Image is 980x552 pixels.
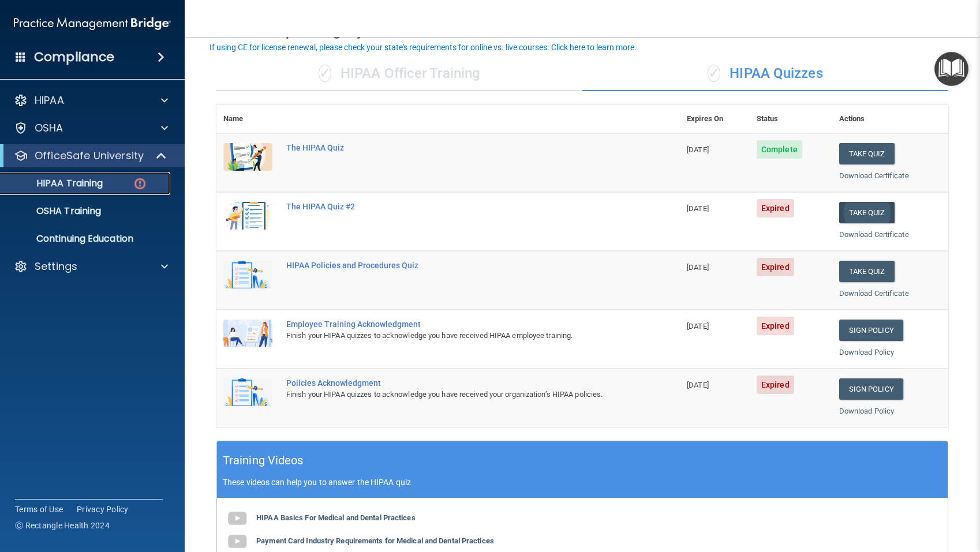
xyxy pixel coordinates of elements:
[286,388,622,401] div: Finish your HIPAA quizzes to acknowledge you have received your organization’s HIPAA policies.
[757,140,802,159] span: Complete
[35,93,64,107] p: HIPAA
[14,93,168,107] a: HIPAA
[750,105,832,133] th: Status
[708,65,720,82] span: ✓
[839,348,895,356] a: Download Policy
[14,121,168,135] a: OSHA
[839,171,909,180] a: Download Certificate
[223,478,942,487] p: These videos can help you to answer the HIPAA quiz
[216,57,582,91] div: HIPAA Officer Training
[15,504,63,515] a: Terms of Use
[286,202,622,211] div: The HIPAA Quiz #2
[35,121,63,135] p: OSHA
[757,375,794,394] span: Expired
[687,381,709,389] span: [DATE]
[687,145,709,154] span: [DATE]
[286,261,622,270] div: HIPAA Policies and Procedures Quiz
[582,57,948,91] div: HIPAA Quizzes
[839,407,895,415] a: Download Policy
[14,12,171,35] img: PMB logo
[14,149,167,163] a: OfficeSafe University
[839,261,895,282] button: Take Quiz
[757,199,794,217] span: Expired
[839,230,909,239] a: Download Certificate
[839,143,895,164] button: Take Quiz
[256,536,494,545] b: Payment Card Industry Requirements for Medical and Dental Practices
[839,289,909,298] a: Download Certificate
[757,258,794,276] span: Expired
[680,105,750,133] th: Expires On
[35,149,144,163] p: OfficeSafe University
[77,504,129,515] a: Privacy Policy
[14,260,168,273] a: Settings
[8,233,165,245] p: Continuing Education
[210,43,637,51] div: If using CE for license renewal, please check your state's requirements for online vs. live cours...
[687,322,709,331] span: [DATE]
[757,317,794,335] span: Expired
[286,329,622,343] div: Finish your HIPAA quizzes to acknowledge you have received HIPAA employee training.
[256,513,416,522] b: HIPAA Basics For Medical and Dental Practices
[319,65,331,82] span: ✓
[687,204,709,213] span: [DATE]
[208,42,638,53] button: If using CE for license renewal, please check your state's requirements for online vs. live cours...
[934,52,968,86] button: Open Resource Center
[133,177,147,191] img: danger-circle.6113f641.png
[687,263,709,272] span: [DATE]
[286,378,622,388] div: Policies Acknowledgment
[226,507,249,530] img: gray_youtube_icon.38fcd6cc.png
[35,260,77,273] p: Settings
[8,178,103,189] p: HIPAA Training
[839,320,903,341] a: Sign Policy
[922,472,966,516] iframe: Drift Widget Chat Controller
[832,105,948,133] th: Actions
[286,320,622,329] div: Employee Training Acknowledgment
[15,520,110,531] span: Ⓒ Rectangle Health 2024
[286,143,622,152] div: The HIPAA Quiz
[8,205,101,217] p: OSHA Training
[839,378,903,400] a: Sign Policy
[34,49,114,65] h4: Compliance
[839,202,895,223] button: Take Quiz
[216,105,279,133] th: Name
[223,450,304,471] h5: Training Videos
